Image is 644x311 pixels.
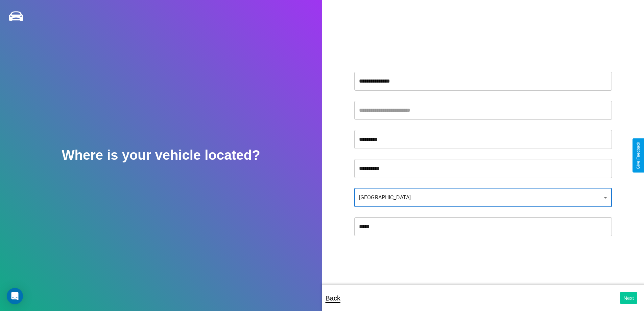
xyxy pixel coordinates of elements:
h2: Where is your vehicle located? [62,148,260,163]
div: Give Feedback [636,142,641,169]
div: Open Intercom Messenger [7,288,23,304]
div: [GEOGRAPHIC_DATA] [354,188,612,207]
button: Next [620,292,637,304]
p: Back [326,292,340,304]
